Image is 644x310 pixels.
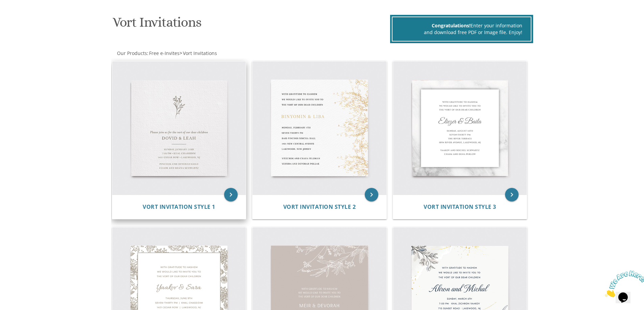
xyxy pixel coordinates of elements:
[143,204,215,210] a: Vort Invitation Style 1
[113,15,388,35] h1: Vort Invitations
[401,22,522,29] div: Enter your information
[112,61,246,195] img: Vort Invitation Style 1
[505,188,519,201] a: keyboard_arrow_right
[149,50,180,56] span: Free e-Invites
[182,50,217,56] a: Vort Invitations
[283,203,356,210] span: Vort Invitation Style 2
[253,61,386,195] img: Vort Invitation Style 2
[148,50,180,56] a: Free e-Invites
[143,203,215,210] span: Vort Invitation Style 1
[183,50,217,56] span: Vort Invitations
[283,204,356,210] a: Vort Invitation Style 2
[393,61,527,195] img: Vort Invitation Style 3
[224,188,238,201] a: keyboard_arrow_right
[365,188,378,201] a: keyboard_arrow_right
[3,3,45,29] img: Chat attention grabber
[116,50,147,56] a: Our Products
[111,50,322,57] div: :
[180,50,217,56] span: >
[602,268,644,300] iframe: chat widget
[401,29,522,36] div: and download free PDF or Image file. Enjoy!
[432,22,471,29] span: Congratulations!
[424,203,496,210] span: Vort Invitation Style 3
[424,204,496,210] a: Vort Invitation Style 3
